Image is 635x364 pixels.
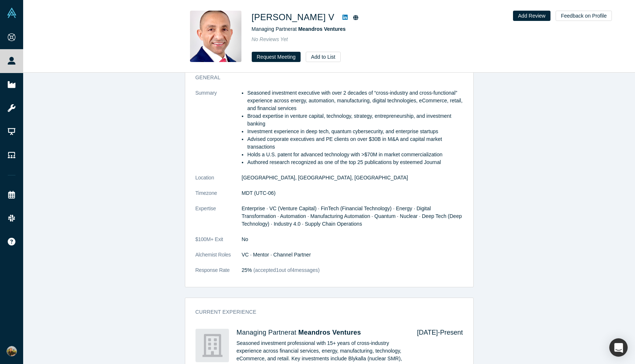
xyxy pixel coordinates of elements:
[247,151,463,159] li: Holds a U.S. patent for advanced technology with >$70M in market commercialization
[195,174,242,189] dt: Location
[247,159,463,166] li: Authored research recognized as one of the top 25 publications by esteemed Journal
[252,267,320,273] span: (accepted 1 out of 4 messages)
[195,329,229,362] img: Meandros Ventures's Logo
[7,346,17,356] img: Kyle Smith's Account
[195,74,453,81] h3: General
[247,89,463,112] li: Seasoned investment executive with over 2 decades of “cross-industry and cross-functional” experi...
[298,329,361,336] a: Meandros Ventures
[195,89,242,174] dt: Summary
[242,174,463,182] dd: [GEOGRAPHIC_DATA], [GEOGRAPHIC_DATA], [GEOGRAPHIC_DATA]
[252,26,346,32] span: Managing Partner at
[242,236,463,243] dd: No
[247,135,463,151] li: Advised corporate executives and PE clients on over $30B in M&A and capital market transactions
[195,189,242,205] dt: Timezone
[7,8,17,18] img: Alchemist Vault Logo
[195,266,242,282] dt: Response Rate
[298,26,345,32] a: Meandros Ventures
[242,251,463,259] dd: VC · Mentor · Channel Partner
[195,251,242,266] dt: Alchemist Roles
[556,11,612,21] button: Feedback on Profile
[242,189,463,197] dd: MDT (UTC-06)
[242,205,462,227] span: Enterprise · VC (Venture Capital) · FinTech (Financial Technology) · Energy · Digital Transformat...
[306,52,340,62] button: Add to List
[247,128,463,135] li: Investment experience in deep tech, quantum cybersecurity, and enterprise startups
[252,52,301,62] button: Request Meeting
[252,11,334,24] h1: [PERSON_NAME] V
[195,205,242,236] dt: Expertise
[252,36,288,42] span: No Reviews Yet
[247,112,463,128] li: Broad expertise in venture capital, technology, strategy, entrepreneurship, and investment banking
[513,11,551,21] button: Add Review
[242,267,252,273] span: 25%
[190,11,241,62] img: Haas V's Profile Image
[195,236,242,251] dt: $100M+ Exit
[195,308,453,316] h3: Current Experience
[237,329,407,337] h4: Managing Partner at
